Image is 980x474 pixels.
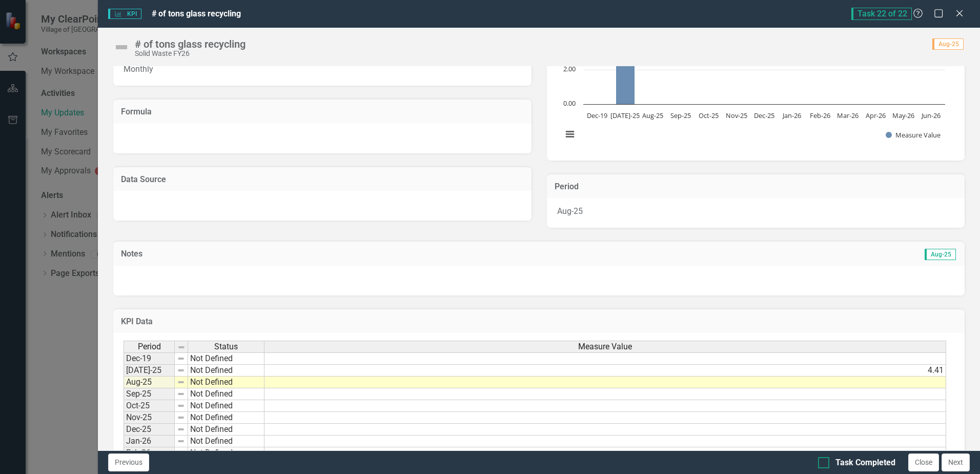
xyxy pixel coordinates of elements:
img: 8DAGhfEEPCf229AAAAAElFTkSuQmCC [177,354,185,363]
td: Not Defined [188,412,264,424]
td: Jan-26 [124,436,175,447]
div: # of tons glass recycling [135,38,246,50]
text: 0.00 [563,98,576,108]
img: 8DAGhfEEPCf229AAAAAElFTkSuQmCC [177,402,185,410]
text: Jun-26 [921,111,941,120]
text: May-26 [892,111,914,120]
img: 8DAGhfEEPCf229AAAAAElFTkSuQmCC [177,425,185,433]
td: Not Defined [188,365,264,377]
button: Next [942,453,970,471]
text: Feb-26 [809,111,830,120]
td: [DATE]-25 [124,365,175,377]
td: Not Defined [188,400,264,412]
h3: Data Source [121,175,523,184]
img: 8DAGhfEEPCf229AAAAAElFTkSuQmCC [177,449,185,457]
h3: Formula [121,107,523,116]
text: Dec-25 [754,111,774,120]
span: KPI [108,9,141,19]
div: Task Completed [835,457,895,469]
h3: Notes [121,249,455,259]
td: Oct-25 [124,400,175,412]
span: Aug-25 [925,249,956,260]
text: Jan-26 [782,111,801,120]
img: Not Defined [113,39,130,55]
img: 8DAGhfEEPCf229AAAAAElFTkSuQmCC [177,437,185,445]
td: Aug-25 [124,377,175,388]
img: 8DAGhfEEPCf229AAAAAElFTkSuQmCC [177,413,185,422]
div: Aug-25 [547,198,965,228]
td: Not Defined [188,436,264,447]
button: Show Measure Value [886,130,941,140]
div: Solid Waste FY26 [135,50,246,57]
td: Not Defined [188,447,264,459]
td: Not Defined [188,388,264,400]
text: Sep-25 [670,111,691,120]
span: # of tons glass recycling [152,9,241,18]
img: 8DAGhfEEPCf229AAAAAElFTkSuQmCC [177,378,185,386]
td: Dec-19 [124,352,175,365]
td: Not Defined [188,352,264,365]
text: Oct-25 [698,111,718,120]
text: Mar-26 [837,111,859,120]
td: Not Defined [188,377,264,388]
text: Aug-25 [642,111,663,120]
path: Jul-25, 4.41. Measure Value. [616,29,635,104]
text: Nov-25 [725,111,747,120]
button: Previous [108,453,149,471]
button: View chart menu, Chart [562,127,577,142]
span: Aug-25 [932,38,964,50]
button: Close [908,453,939,471]
text: Apr-26 [865,111,885,120]
h3: Period [555,182,957,191]
td: 4.41 [264,365,946,377]
span: Task 22 of 22 [851,8,912,20]
td: Not Defined [188,424,264,436]
span: Period [138,342,161,351]
div: Monthly [113,56,531,86]
td: Sep-25 [124,388,175,400]
h3: KPI Data [121,317,957,326]
text: 2.00 [563,64,576,73]
span: Status [214,342,238,351]
span: Measure Value [578,342,632,351]
img: 8DAGhfEEPCf229AAAAAElFTkSuQmCC [177,343,186,351]
td: Dec-25 [124,424,175,436]
text: [DATE]-25 [610,111,640,120]
td: Nov-25 [124,412,175,424]
td: Feb-26 [124,447,175,459]
text: Dec-19 [587,111,607,120]
img: 8DAGhfEEPCf229AAAAAElFTkSuQmCC [177,366,185,374]
img: 8DAGhfEEPCf229AAAAAElFTkSuQmCC [177,390,185,398]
